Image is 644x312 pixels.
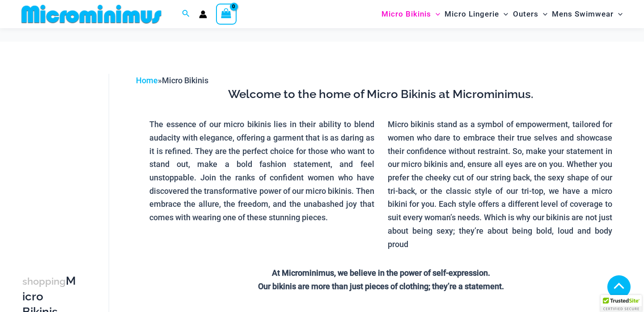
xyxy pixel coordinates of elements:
a: Home [136,76,158,85]
span: Menu Toggle [614,3,623,26]
span: Menu Toggle [538,3,547,26]
span: Outers [513,3,538,26]
span: Micro Bikinis [162,76,208,85]
p: The essence of our micro bikinis lies in their ability to blend audacity with elegance, offering ... [149,118,374,224]
img: MM SHOP LOGO FLAT [18,4,165,24]
span: Menu Toggle [431,3,440,26]
a: Micro BikinisMenu ToggleMenu Toggle [379,3,442,26]
nav: Site Navigation [378,1,626,27]
span: Mens Swimwear [552,3,614,26]
h3: Welcome to the home of Micro Bikinis at Microminimus. [143,87,619,102]
a: Mens SwimwearMenu ToggleMenu Toggle [550,3,625,26]
span: Micro Bikinis [381,3,431,26]
p: Micro bikinis stand as a symbol of empowerment, tailored for women who dare to embrace their true... [388,118,613,251]
a: Micro LingerieMenu ToggleMenu Toggle [442,3,510,26]
div: TrustedSite Certified [601,295,642,312]
a: OutersMenu ToggleMenu Toggle [511,3,550,26]
span: » [136,76,208,85]
span: shopping [22,276,66,287]
a: Search icon link [182,9,190,20]
a: Account icon link [199,10,207,18]
span: Micro Lingerie [445,3,499,26]
strong: Our bikinis are more than just pieces of clothing; they’re a statement. [258,282,504,291]
a: View Shopping Cart, empty [216,4,237,24]
strong: At Microminimus, we believe in the power of self-expression. [272,268,490,278]
span: Menu Toggle [499,3,508,26]
iframe: TrustedSite Certified [22,67,103,246]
